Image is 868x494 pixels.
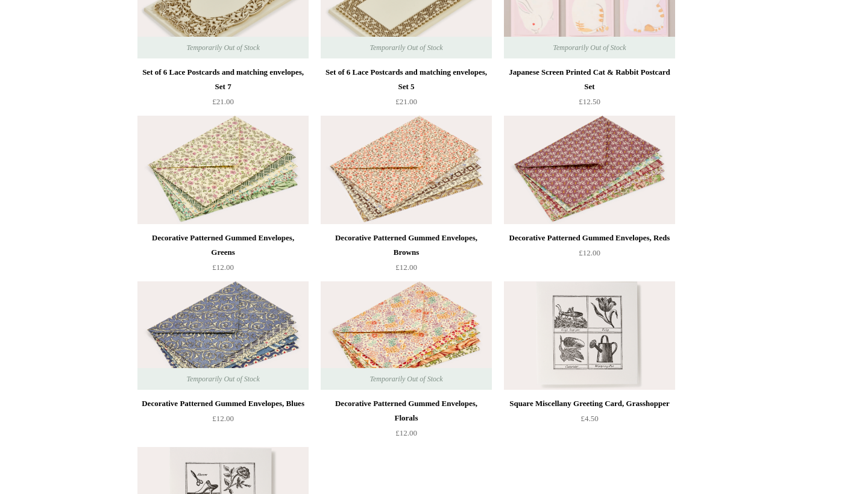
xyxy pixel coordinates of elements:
span: £12.00 [212,414,234,423]
a: Decorative Patterned Gummed Envelopes, Reds £12.00 [504,231,675,280]
img: Decorative Patterned Gummed Envelopes, Browns [321,116,492,224]
a: Decorative Patterned Gummed Envelopes, Florals Decorative Patterned Gummed Envelopes, Florals Tem... [321,281,492,390]
a: Square Miscellany Greeting Card, Grasshopper Square Miscellany Greeting Card, Grasshopper [504,281,675,390]
a: Decorative Patterned Gummed Envelopes, Reds Decorative Patterned Gummed Envelopes, Reds [504,116,675,224]
a: Set of 6 Lace Postcards and matching envelopes, Set 5 £21.00 [321,65,492,114]
span: £12.00 [395,428,417,437]
a: Square Miscellany Greeting Card, Grasshopper £4.50 [504,396,675,446]
a: Set of 6 Lace Postcards and matching envelopes, Set 7 £21.00 [137,65,309,114]
span: £21.00 [395,97,417,106]
img: Decorative Patterned Gummed Envelopes, Greens [137,116,309,224]
img: Decorative Patterned Gummed Envelopes, Florals [321,281,492,390]
div: Japanese Screen Printed Cat & Rabbit Postcard Set [507,65,672,94]
a: Decorative Patterned Gummed Envelopes, Florals £12.00 [321,396,492,446]
a: Decorative Patterned Gummed Envelopes, Blues £12.00 [137,396,309,446]
div: Square Miscellany Greeting Card, Grasshopper [507,396,672,411]
span: Temporarily Out of Stock [357,37,454,58]
span: Temporarily Out of Stock [357,368,454,390]
span: £12.50 [579,97,600,106]
span: £12.00 [395,263,417,272]
img: Square Miscellany Greeting Card, Grasshopper [504,281,675,390]
div: Decorative Patterned Gummed Envelopes, Blues [140,396,306,411]
span: Temporarily Out of Stock [174,37,271,58]
div: Decorative Patterned Gummed Envelopes, Reds [507,231,672,245]
div: Decorative Patterned Gummed Envelopes, Greens [140,231,306,260]
a: Japanese Screen Printed Cat & Rabbit Postcard Set £12.50 [504,65,675,114]
a: Decorative Patterned Gummed Envelopes, Blues Decorative Patterned Gummed Envelopes, Blues Tempora... [137,281,309,390]
span: £12.00 [212,263,234,272]
a: Decorative Patterned Gummed Envelopes, Greens £12.00 [137,231,309,280]
span: £21.00 [212,97,234,106]
a: Decorative Patterned Gummed Envelopes, Greens Decorative Patterned Gummed Envelopes, Greens [137,116,309,224]
a: Decorative Patterned Gummed Envelopes, Browns Decorative Patterned Gummed Envelopes, Browns [321,116,492,224]
a: Decorative Patterned Gummed Envelopes, Browns £12.00 [321,231,492,280]
span: £12.00 [579,248,600,257]
img: Decorative Patterned Gummed Envelopes, Reds [504,116,675,224]
span: Temporarily Out of Stock [174,368,271,390]
div: Decorative Patterned Gummed Envelopes, Browns [324,231,489,260]
span: £4.50 [580,414,598,423]
span: Temporarily Out of Stock [541,37,638,58]
div: Decorative Patterned Gummed Envelopes, Florals [324,396,489,425]
img: Decorative Patterned Gummed Envelopes, Blues [137,281,309,390]
div: Set of 6 Lace Postcards and matching envelopes, Set 7 [140,65,306,94]
div: Set of 6 Lace Postcards and matching envelopes, Set 5 [324,65,489,94]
